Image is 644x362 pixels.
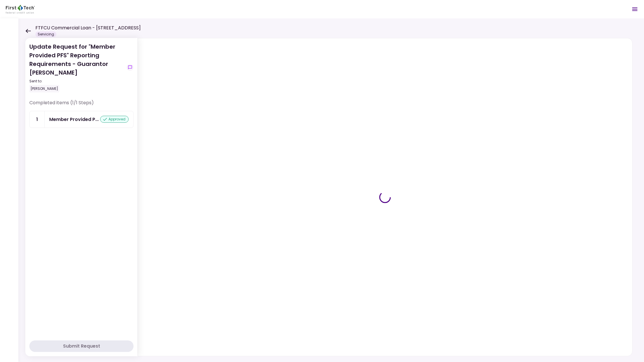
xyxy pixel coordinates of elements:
img: Partner icon [6,5,35,14]
div: Sent to: [29,79,124,84]
button: show-messages [127,64,134,71]
button: Submit Request [29,340,134,352]
div: Completed items (1/1 Steps) [29,99,134,111]
button: Open menu [628,2,642,16]
div: approved [100,116,129,123]
div: Submit Request [63,343,100,350]
div: Update Request for "Member Provided PFS" Reporting Requirements - Guarantor [PERSON_NAME] [29,42,124,92]
div: [PERSON_NAME] [29,85,59,92]
div: Member Provided PFS [49,116,99,123]
a: 1Member Provided PFSapproved [29,111,134,128]
div: Servicing [35,31,56,37]
h1: FTFCU Commercial Loan - [STREET_ADDRESS] [35,24,141,31]
div: 1 [30,111,45,128]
